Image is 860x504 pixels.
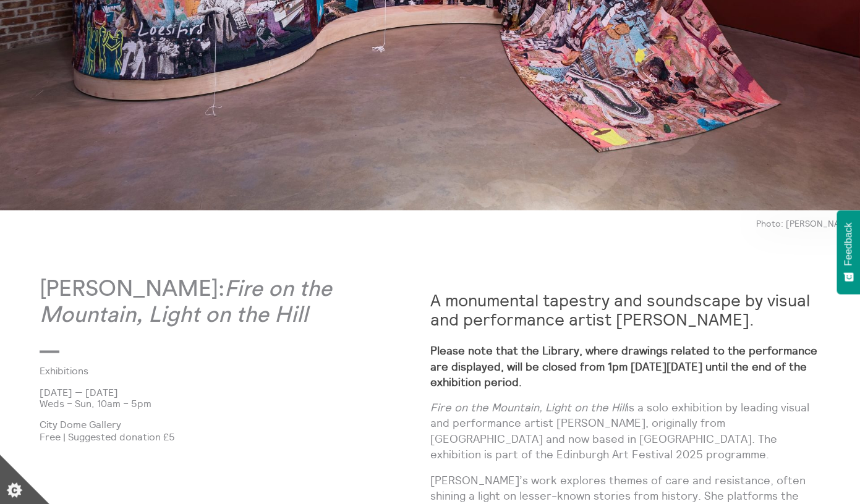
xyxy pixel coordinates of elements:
[430,343,817,388] strong: Please note that the Library, where drawings related to the performance are displayed, will be cl...
[40,365,411,376] a: Exhibitions
[40,419,430,430] p: City Dome Gallery
[40,430,430,442] p: Free | Suggested donation £5
[430,400,626,414] em: Fire on the Mountain, Light on the Hill
[843,222,854,266] span: Feedback
[40,398,430,409] p: Weds – Sun, 10am – 5pm
[837,210,860,294] button: Feedback - Show survey
[40,277,430,328] p: [PERSON_NAME]:
[430,400,821,462] p: is a solo exhibition by leading visual and performance artist [PERSON_NAME], originally from [GEO...
[430,290,810,330] strong: A monumental tapestry and soundscape by visual and performance artist [PERSON_NAME].
[40,387,430,398] p: [DATE] — [DATE]
[40,278,332,325] em: Fire on the Mountain, Light on the Hill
